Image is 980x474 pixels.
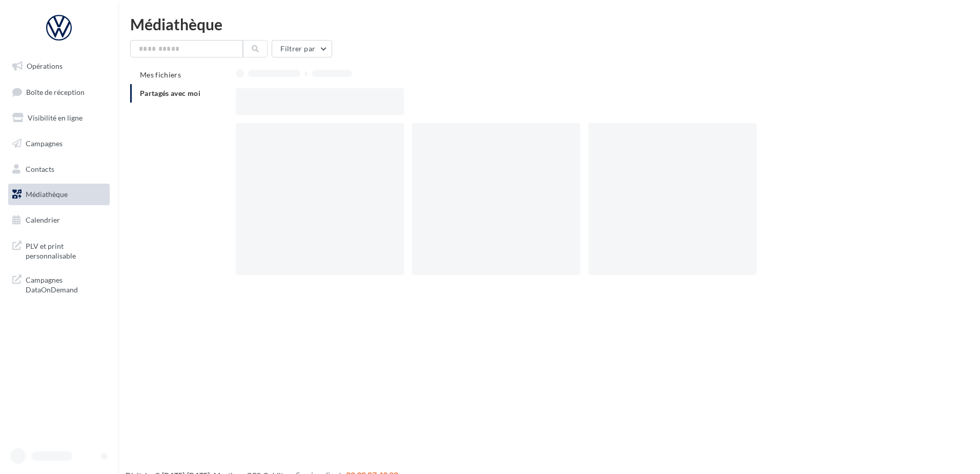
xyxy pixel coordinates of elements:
a: Visibilité en ligne [6,107,112,129]
span: Opérations [27,62,63,70]
a: PLV et print personnalisable [6,235,112,265]
span: PLV et print personnalisable [26,239,106,261]
a: Médiathèque [6,184,112,205]
span: Campagnes DataOnDemand [26,273,106,295]
a: Calendrier [6,209,112,231]
span: Mes fichiers [140,70,181,79]
span: Boîte de réception [26,87,85,96]
span: Médiathèque [26,190,68,199]
a: Contacts [6,159,112,180]
span: Campagnes [26,139,63,148]
a: Opérations [6,55,112,77]
span: Visibilité en ligne [28,113,83,122]
span: Calendrier [26,215,60,224]
div: Médiathèque [130,16,968,32]
a: Campagnes [6,133,112,154]
span: Contacts [26,164,54,173]
a: Boîte de réception [6,81,112,103]
a: Campagnes DataOnDemand [6,269,112,299]
button: Filtrer par [272,40,332,57]
span: Partagés avec moi [140,89,200,97]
